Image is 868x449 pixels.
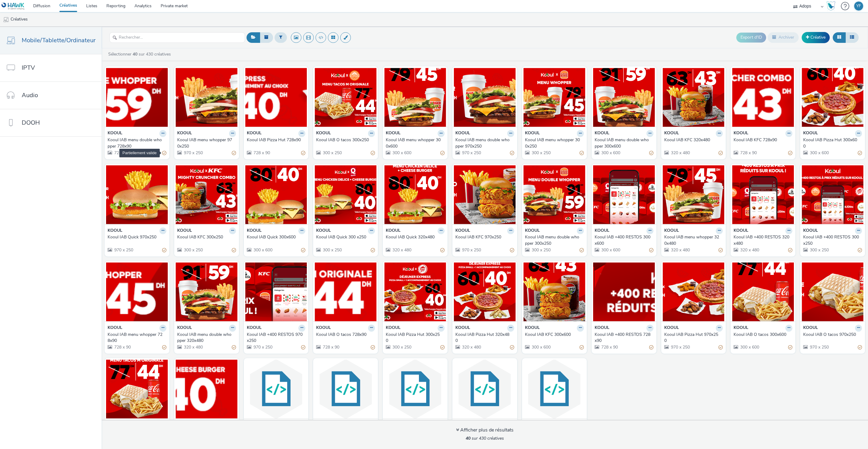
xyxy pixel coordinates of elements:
[384,68,446,127] img: Kooul IAB menu whopper 300x600 visual
[247,332,306,344] a: Kooul IAB +400 RESTOS 970x250
[809,150,829,156] span: 300 x 600
[108,332,164,344] div: Kooul IAB menu whopper 728x90
[384,263,446,321] img: Kooul IAB Pizza Hut 300x250 visual
[322,247,342,253] span: 300 x 250
[595,332,653,344] a: Kooul IAB +400 RESTOS 728x90
[734,234,790,247] div: Kooul IAB +400 RESTOS 320x480
[525,332,584,338] a: Kooul IAB KFC 300x600
[455,234,514,240] a: Kooul IAB KFC 970x250
[316,137,373,143] div: Kooul IAB O tacos 300x250
[719,344,723,351] div: Partiellement valide
[454,165,516,224] img: Kooul IAB KFC 970x250 visual
[649,150,653,156] div: Partiellement valide
[524,360,585,419] img: Nissan Magnite Night 320x480 Web Javascript visual
[177,332,234,344] div: Kooul IAB menu double whopper 320x480
[732,68,794,127] img: Kooul IAB KFC 728x90 visual
[525,234,581,247] div: Kooul IAB menu double whopper 300x250
[595,228,609,234] strong: KOOUL
[510,344,514,351] div: Partiellement valide
[22,91,38,100] span: Audio
[22,36,96,45] span: Mobile/Tablette/Ordinateur
[454,360,516,419] img: Nissan Magnite Night 320x480 Mraid In App Mraid visual
[315,68,376,127] img: Kooul IAB O tacos 300x250 visual
[108,228,122,234] strong: KOOUL
[736,33,766,42] button: Export d'ID
[580,247,584,253] div: Partiellement valide
[108,234,166,240] a: Kooul IAB Quick 970x250
[734,332,790,338] div: Kooul IAB O tacos 300x600
[183,150,203,156] span: 970 x 250
[510,247,514,253] div: Partiellement valide
[803,325,818,332] strong: KOOUL
[580,150,584,156] div: Partiellement valide
[601,344,618,350] span: 728 x 90
[392,150,411,156] span: 300 x 600
[719,150,723,156] div: Partiellement valide
[245,360,307,419] img: Kooul RichMedia Carrousel 320x480 JS visual
[245,68,307,127] img: Kooul IAB Pizza Hut 728x90 visual
[809,247,829,253] span: 300 x 250
[177,137,236,149] a: Kooul IAB menu whopper 970x250
[106,165,168,224] img: Kooul IAB Quick 970x250 visual
[247,234,306,240] a: Kooul IAB Quick 300x600
[247,130,262,137] strong: KOOUL
[595,325,609,332] strong: KOOUL
[108,325,122,332] strong: KOOUL
[162,344,166,351] div: Partiellement valide
[803,234,862,247] a: Kooul IAB +400 RESTOS 300x250
[802,32,830,43] a: Créative
[177,137,234,149] div: Kooul IAB menu whopper 970x250
[247,325,262,332] strong: KOOUL
[663,263,725,321] img: Kooul IAB Pizza Hut 970x250 visual
[740,150,757,156] span: 728 x 90
[232,344,236,351] div: Partiellement valide
[454,68,516,127] img: Kooul IAB menu double whopper 970x250 visual
[531,344,551,350] span: 300 x 600
[386,228,401,234] strong: KOOUL
[525,228,540,234] strong: KOOUL
[826,1,838,11] a: Hawk Academy
[253,344,272,350] span: 970 x 250
[466,435,504,441] span: sur 430 créatives
[316,137,375,143] a: Kooul IAB O tacos 300x250
[833,32,846,43] button: Grille
[247,228,262,234] strong: KOOUL
[734,130,748,137] strong: KOOUL
[670,344,690,350] span: 970 x 250
[802,165,863,224] img: Kooul IAB +400 RESTOS 300x250 visual
[664,234,721,247] div: Kooul IAB menu whopper 320x480
[322,344,339,350] span: 728 x 90
[788,344,792,351] div: Partiellement valide
[108,137,164,149] div: Kooul IAB menu double whopper 728x90
[595,234,651,247] div: Kooul IAB +400 RESTOS 300x600
[803,332,862,338] a: Kooul IAB O tacos 970x250
[386,137,445,149] a: Kooul IAB menu whopper 300x600
[386,137,442,149] div: Kooul IAB menu whopper 300x600
[316,332,373,338] div: Kooul IAB O tacos 728x90
[232,150,236,156] div: Partiellement valide
[108,51,173,57] a: Sélectionner sur 430 créatives
[440,150,445,156] div: Partiellement valide
[301,150,305,156] div: Partiellement valide
[845,32,859,43] button: Liste
[826,1,835,11] img: Hawk Academy
[384,165,446,224] img: Kooul IAB Quick 320x480 visual
[322,150,342,156] span: 300 x 250
[664,130,679,137] strong: KOOUL
[301,344,305,351] div: Partiellement valide
[316,234,375,240] a: Kooul IAB Quick 300 x250
[162,247,166,253] div: Partiellement valide
[245,165,307,224] img: Kooul IAB Quick 300x600 visual
[114,150,131,156] span: 728 x 90
[371,150,375,156] div: Partiellement valide
[392,247,411,253] span: 320 x 480
[734,228,748,234] strong: KOOUL
[524,263,585,321] img: Kooul IAB KFC 300x600 visual
[22,63,35,72] span: IPTV
[664,325,679,332] strong: KOOUL
[316,130,331,137] strong: KOOUL
[734,325,748,332] strong: KOOUL
[440,247,445,253] div: Partiellement valide
[593,263,655,321] img: Kooul IAB +400 RESTOS 728x90 visual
